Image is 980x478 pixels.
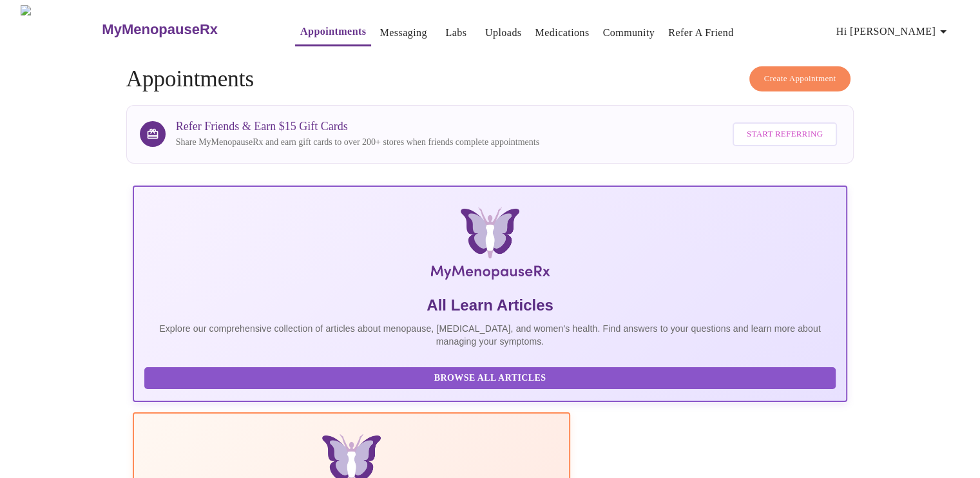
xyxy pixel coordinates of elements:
[445,24,466,42] a: Labs
[729,116,840,153] a: Start Referring
[176,136,539,149] p: Share MyMenopauseRx and earn gift cards to over 200+ stores when friends complete appointments
[598,20,660,46] button: Community
[747,127,823,142] span: Start Referring
[126,66,854,92] h4: Appointments
[144,367,836,390] button: Browse All Articles
[485,24,522,42] a: Uploads
[749,66,851,91] button: Create Appointment
[144,322,836,348] p: Explore our comprehensive collection of articles about menopause, [MEDICAL_DATA], and women's hea...
[21,5,101,53] img: MyMenopauseRx Logo
[480,20,527,46] button: Uploads
[300,23,366,41] a: Appointments
[295,19,371,46] button: Appointments
[144,295,836,316] h5: All Learn Articles
[836,23,951,41] span: Hi [PERSON_NAME]
[102,21,218,38] h3: MyMenopauseRx
[663,20,739,46] button: Refer a Friend
[535,24,589,42] a: Medications
[144,372,840,383] a: Browse All Articles
[157,370,823,387] span: Browse All Articles
[380,24,427,42] a: Messaging
[530,20,594,46] button: Medications
[831,19,956,44] button: Hi [PERSON_NAME]
[603,24,655,42] a: Community
[668,24,734,42] a: Refer a Friend
[436,20,477,46] button: Labs
[764,72,836,86] span: Create Appointment
[176,120,539,133] h3: Refer Friends & Earn $15 Gift Cards
[251,207,728,285] img: MyMenopauseRx Logo
[374,20,432,46] button: Messaging
[101,7,269,52] a: MyMenopauseRx
[733,122,837,146] button: Start Referring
